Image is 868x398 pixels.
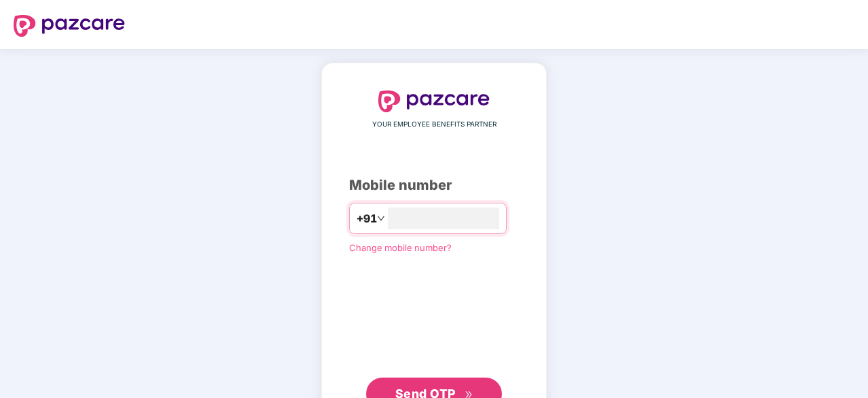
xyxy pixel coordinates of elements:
img: logo [14,15,125,37]
img: logo [378,90,490,112]
a: Change mobile number? [349,242,452,253]
span: +91 [357,210,377,227]
span: YOUR EMPLOYEE BENEFITS PARTNER [372,119,496,130]
div: Mobile number [349,175,519,196]
span: down [377,214,385,222]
